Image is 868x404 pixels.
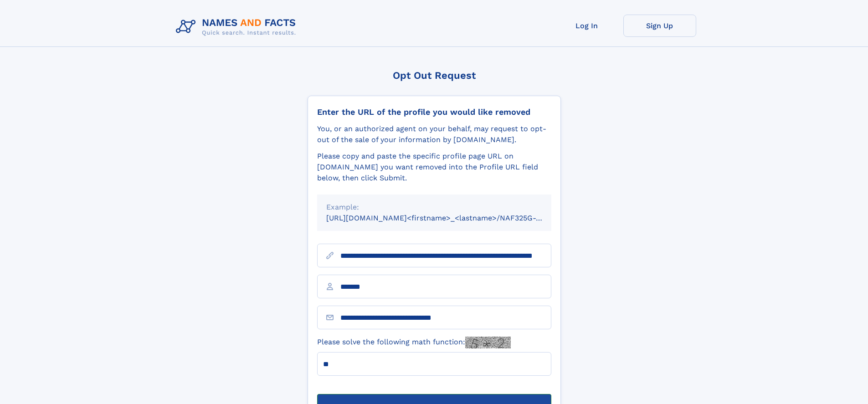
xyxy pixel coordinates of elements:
[326,202,542,213] div: Example:
[317,337,511,348] label: Please solve the following math function:
[550,15,623,37] a: Log In
[172,15,303,39] img: Logo Names and Facts
[317,123,551,145] div: You, or an authorized agent on your behalf, may request to opt-out of the sale of your informatio...
[623,15,696,37] a: Sign Up
[326,214,569,222] small: [URL][DOMAIN_NAME]<firstname>_<lastname>/NAF325G-xxxxxxxx
[308,70,561,81] div: Opt Out Request
[317,107,551,117] div: Enter the URL of the profile you would like removed
[317,151,551,184] div: Please copy and paste the specific profile page URL on [DOMAIN_NAME] you want removed into the Pr...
